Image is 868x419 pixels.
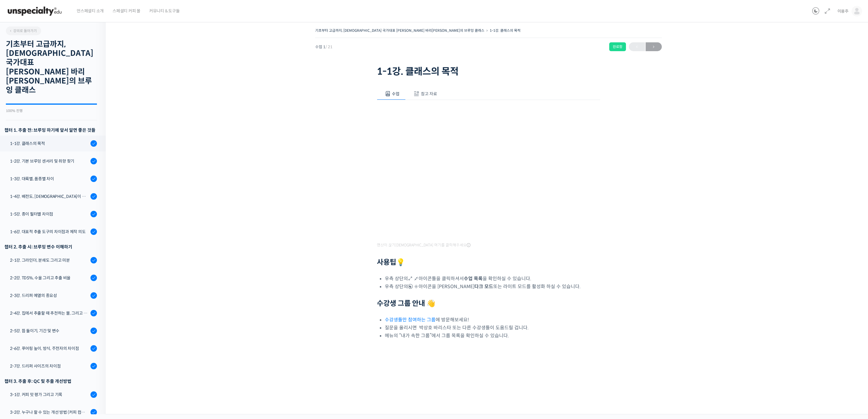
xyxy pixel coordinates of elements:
h3: 챕터 1. 추출 전: 브루잉 하기에 앞서 알면 좋은 것들 [4,126,97,134]
a: 기초부터 고급까지, [DEMOGRAPHIC_DATA] 국가대표 [PERSON_NAME] 바리[PERSON_NAME]의 브루잉 클래스 [315,28,484,33]
div: 1-5강. 종이 필터별 차이점 [10,211,89,217]
span: 이용주 [837,9,849,14]
div: 1-3강. 대륙별, 품종별 차이 [10,176,89,182]
strong: 수강생 그룹 안내 👋 [377,299,435,308]
span: 강의로 돌아가기 [9,29,37,33]
b: 다크 모드 [474,283,493,290]
h2: 기초부터 고급까지, [DEMOGRAPHIC_DATA] 국가대표 [PERSON_NAME] 바리[PERSON_NAME]의 브루잉 클래스 [6,40,97,95]
span: 수업 [392,91,399,96]
a: 강의로 돌아가기 [6,26,41,35]
strong: 💡 [396,258,405,267]
div: 2-4강. 집에서 추출할 때 추천하는 물, 그리고 이유 [10,310,89,316]
div: 2-6강. 푸어링 높이, 방식, 주전자의 차이점 [10,345,89,352]
div: 2-7강. 드리퍼 사이즈의 차이점 [10,363,89,369]
div: 1-6강. 대표적 추출 도구의 차이점과 제작 의도 [10,228,89,235]
div: 100% 진행 [6,109,97,113]
div: 2-2강. TDS%, 수율 그리고 추출 비율 [10,275,89,281]
div: 챕터 3. 추출 후: QC 및 추출 개선방법 [4,377,97,385]
li: 우측 상단의 아이콘들을 클릭하셔서 을 확인하실 수 있습니다. [385,275,600,283]
a: 다음→ [646,42,662,51]
div: 2-3강. 드리퍼 예열의 중요성 [10,292,89,299]
span: 영상이 끊기[DEMOGRAPHIC_DATA] 여기를 클릭해주세요 [377,243,471,248]
a: 수강생들만 참여하는 그룹 [385,317,436,323]
span: 참고 자료 [421,91,437,96]
div: 1-1강. 클래스의 목적 [10,140,89,147]
div: 1-2강. 기본 브루잉 센서리 및 취향 찾기 [10,158,89,164]
h1: 1-1강. 클래스의 목적 [377,66,600,77]
strong: 사용팁 [377,258,405,267]
li: 질문을 올리시면 박상호 바리스타 또는 다른 수강생들이 도움드릴 겁니다. [385,324,600,332]
a: 1-1강. 클래스의 목적 [490,28,521,33]
div: 1-4강. 배전도, [DEMOGRAPHIC_DATA]이 미치는 영향 [10,193,89,200]
div: 2-5강. 뜸 들이기, 기간 및 변수 [10,328,89,334]
div: 3-2강. 누구나 할 수 있는 개선 방법 (커피 컴퍼스) [10,409,89,415]
span: 수업 1 [315,45,333,49]
li: 메뉴의 “내가 속한 그룹”에서 그룹 목록을 확인하실 수 있습니다. [385,332,600,340]
div: 2-1강. 그라인더, 분쇄도 그리고 미분 [10,257,89,263]
div: 완료함 [609,42,626,51]
div: 3-1강. 커피 맛 평가 그리고 기록 [10,391,89,398]
span: / 21 [325,44,333,49]
span: → [646,43,662,51]
li: 우측 상단의 아이콘을 [PERSON_NAME] 또는 라이트 모드를 활성화 하실 수 있습니다. [385,283,600,291]
div: 챕터 2. 추출 시: 브루잉 변수 이해하기 [4,243,97,251]
li: 에 방문해보세요! [385,316,600,324]
b: 수업 목록 [464,276,483,282]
